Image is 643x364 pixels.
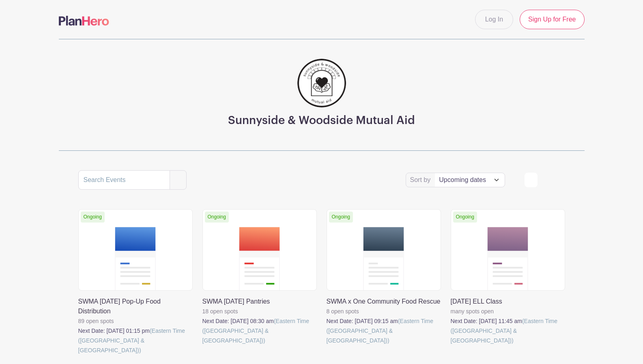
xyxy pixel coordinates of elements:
a: Log In [475,10,513,29]
input: Search Events [78,170,170,190]
label: Sort by [410,175,433,185]
img: 256.png [297,59,346,107]
div: order and view [525,173,565,187]
h3: Sunnyside & Woodside Mutual Aid [228,114,415,128]
img: logo-507f7623f17ff9eddc593b1ce0a138ce2505c220e1c5a4e2b4648c50719b7d32.svg [59,16,109,26]
a: Sign Up for Free [520,10,584,29]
